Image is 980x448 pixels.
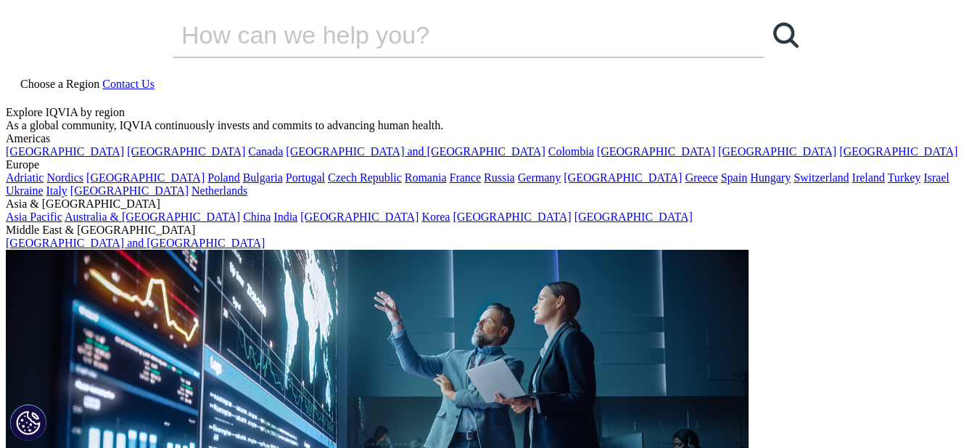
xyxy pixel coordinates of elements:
a: France [450,171,482,184]
a: Canada [248,145,283,158]
a: [GEOGRAPHIC_DATA] [70,184,189,197]
a: Bulgaria [243,171,283,184]
a: Hungary [750,171,791,184]
a: India [273,211,297,223]
a: Ukraine [6,184,44,197]
a: [GEOGRAPHIC_DATA] [6,145,124,158]
div: Asia & [GEOGRAPHIC_DATA] [6,197,974,211]
span: Choose a Region [20,78,99,90]
a: Portugal [286,171,325,184]
a: [GEOGRAPHIC_DATA] and [GEOGRAPHIC_DATA] [286,145,545,158]
a: Romania [405,171,447,184]
div: Explore IQVIA by region [6,106,974,119]
input: Search [173,13,722,57]
div: Europe [6,158,974,171]
a: China [243,211,271,223]
a: [GEOGRAPHIC_DATA] [564,171,682,184]
a: Asia Pacific [6,211,62,223]
div: Middle East & [GEOGRAPHIC_DATA] [6,224,974,237]
a: Search [764,13,807,57]
a: Switzerland [794,171,849,184]
a: Colombia [548,145,594,158]
a: Italy [46,184,67,197]
a: [GEOGRAPHIC_DATA] [300,211,419,223]
a: Spain [721,171,747,184]
a: Nordics [46,171,83,184]
a: Netherlands [192,184,247,197]
a: [GEOGRAPHIC_DATA] [453,211,571,223]
a: Contact Us [102,78,155,90]
a: Germany [518,171,561,184]
a: Turkey [888,171,921,184]
a: [GEOGRAPHIC_DATA] [575,211,693,223]
a: Ireland [852,171,885,184]
svg: Search [773,23,799,48]
a: Czech Republic [328,171,402,184]
div: As a global community, IQVIA continuously invests and commits to advancing human health. [6,119,974,132]
a: [GEOGRAPHIC_DATA] [839,145,958,158]
a: Korea [421,211,450,223]
a: [GEOGRAPHIC_DATA] and [GEOGRAPHIC_DATA] [6,237,265,249]
a: Adriatic [6,171,44,184]
div: Americas [6,132,974,145]
a: Israel [923,171,950,184]
a: [GEOGRAPHIC_DATA] [597,145,715,158]
a: [GEOGRAPHIC_DATA] [718,145,836,158]
a: Australia & [GEOGRAPHIC_DATA] [65,211,240,223]
a: [GEOGRAPHIC_DATA] [127,145,245,158]
a: Russia [484,171,515,184]
a: [GEOGRAPHIC_DATA] [86,171,205,184]
button: Ustawienia plików cookie [10,404,46,441]
a: Greece [685,171,717,184]
a: Poland [207,171,239,184]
